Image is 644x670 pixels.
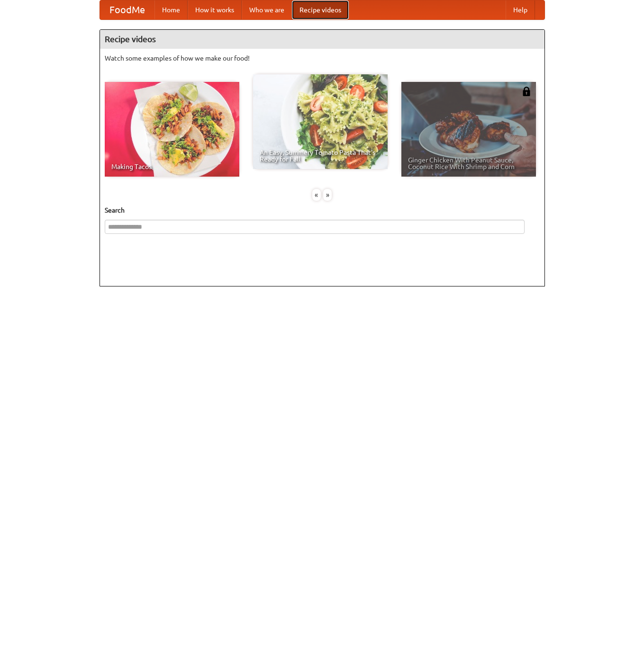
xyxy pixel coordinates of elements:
span: Making Tacos [111,163,233,170]
a: Help [506,0,535,19]
img: 483408.png [522,87,531,96]
a: Recipe videos [292,0,349,19]
div: » [323,189,332,201]
span: An Easy, Summery Tomato Pasta That's Ready for Fall [260,149,381,162]
a: FoodMe [100,0,154,19]
h5: Search [105,205,540,215]
a: Making Tacos [105,82,239,177]
a: Who we are [242,0,292,19]
a: An Easy, Summery Tomato Pasta That's Ready for Fall [253,74,388,169]
p: Watch some examples of how we make our food! [105,54,540,63]
a: How it works [188,0,242,19]
h4: Recipe videos [100,30,544,49]
div: « [312,189,321,201]
a: Home [154,0,188,19]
